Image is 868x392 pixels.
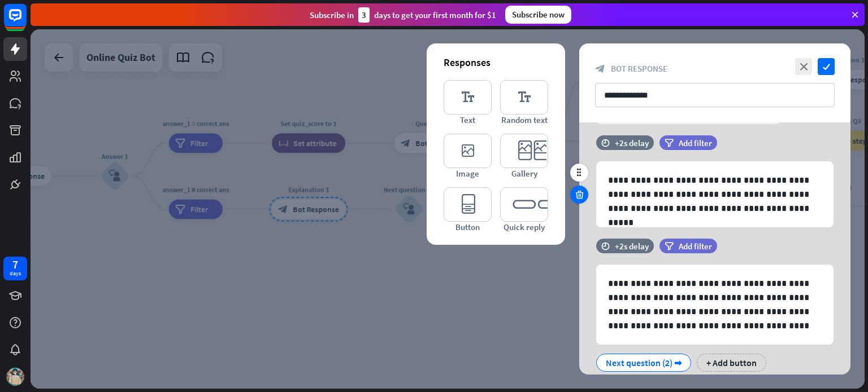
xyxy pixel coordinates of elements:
[601,242,610,250] i: time
[10,270,21,278] div: days
[9,5,43,38] button: Open LiveChat chat widget
[795,58,812,75] i: close
[601,139,610,147] i: time
[679,241,712,252] span: Add filter
[595,64,605,74] i: block_bot_response
[606,354,682,371] div: Next question (2) ➡
[615,241,649,252] div: +2s delay
[697,354,766,372] div: + Add button
[679,138,712,148] span: Add filter
[665,139,674,147] i: filter
[615,138,649,148] div: +2s delay
[505,6,571,24] div: Subscribe now
[310,7,496,23] div: Subscribe in days to get your first month for $1
[611,63,667,74] span: Bot Response
[3,257,27,280] a: 7 days
[665,242,674,250] i: filter
[358,7,370,23] div: 3
[12,259,18,270] div: 7
[818,58,835,75] i: check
